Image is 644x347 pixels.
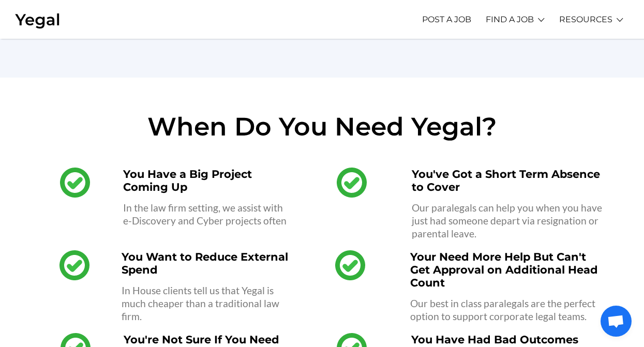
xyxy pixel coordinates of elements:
[412,201,607,240] p: Our paralegals can help you when you have just had someone depart via resignation or parental leave.
[122,250,291,276] h4: You Want to Reduce External Spend
[123,201,292,227] p: In the law firm setting, we assist with e-Discovery and Cyber projects often
[412,168,607,193] h4: You've Got a Short Term Absence to Cover
[601,306,632,337] div: Open chat
[486,5,534,34] a: FIND A JOB
[410,297,606,323] p: Our best in class paralegals are the perfect option to support corporate legal teams.
[33,109,612,144] h3: When Do You Need Yegal?
[122,284,291,323] p: In House clients tell us that Yegal is much cheaper than a traditional law firm.
[123,168,292,193] h4: You Have a Big Project Coming Up
[422,5,471,34] a: POST A JOB
[559,5,612,34] a: RESOURCES
[410,250,606,289] h4: Your Need More Help But Can't Get Approval on Additional Head Count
